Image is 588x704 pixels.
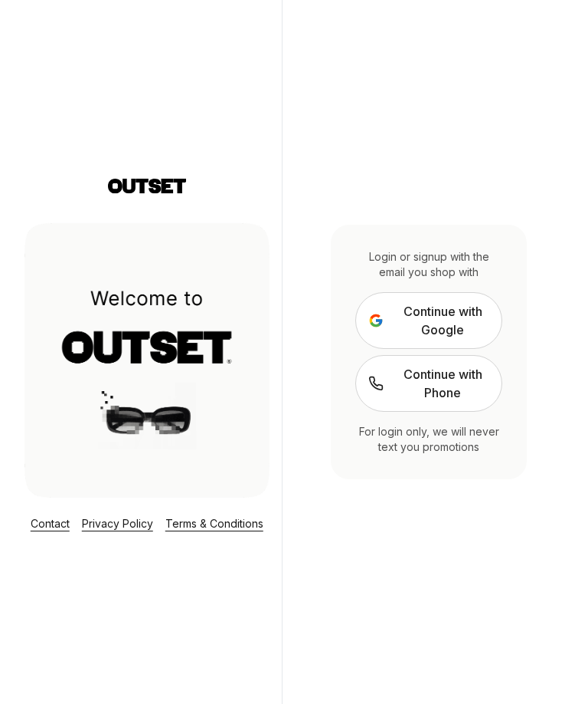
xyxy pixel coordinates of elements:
a: Terms & Conditions [165,517,263,530]
span: Continue with Google [396,302,489,339]
img: Login Layout Image [24,222,269,498]
div: Login or signup with the email you shop with [355,249,502,280]
button: Continue with Google [355,292,502,349]
div: For login only, we will never text you promotions [355,424,502,455]
a: Continue with Phone [355,355,502,412]
a: Contact [31,517,70,530]
a: Privacy Policy [82,517,153,530]
span: Continue with Phone [396,365,489,402]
